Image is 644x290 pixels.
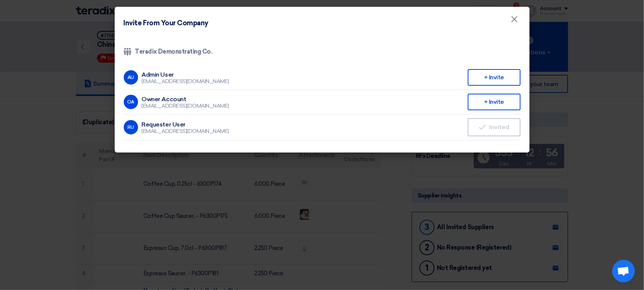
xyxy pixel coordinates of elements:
div: [EMAIL_ADDRESS][DOMAIN_NAME] [142,128,229,135]
div: RU [124,120,138,134]
div: Teradix Demonstrating Co. [124,47,521,56]
span: Invited [489,124,509,130]
div: [EMAIL_ADDRESS][DOMAIN_NAME] [142,103,229,110]
div: AU [124,70,138,85]
span: × [511,14,518,29]
button: Invited [468,118,521,136]
div: Owner Account [142,96,229,103]
a: Open chat [612,260,635,282]
div: [EMAIL_ADDRESS][DOMAIN_NAME] [142,78,229,85]
div: + Invite [468,94,521,110]
button: Close [505,12,524,27]
div: OA [124,95,138,109]
div: + Invite [468,69,521,86]
h4: Invite From Your Company [124,18,208,28]
div: Admin User [142,71,229,78]
div: Requester User [142,121,229,128]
